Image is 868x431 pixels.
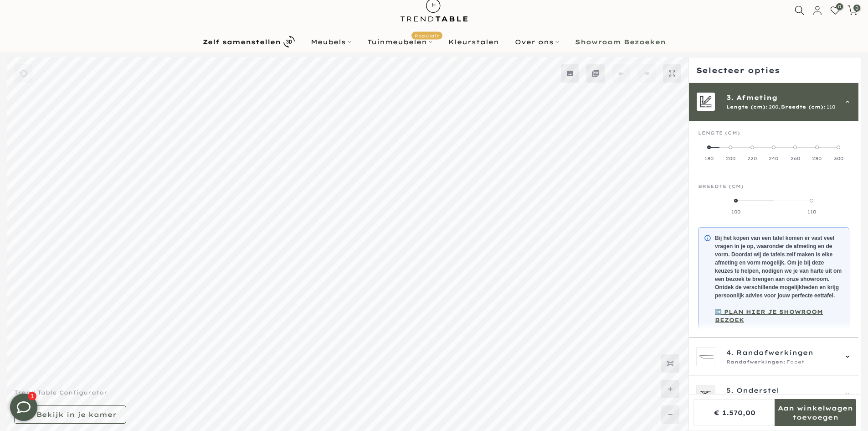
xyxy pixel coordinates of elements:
a: 0 [830,5,840,16]
a: Meubels [303,36,359,47]
span: Populair [411,31,442,39]
a: Zelf samenstellen [195,34,303,50]
a: Kleurstalen [440,36,507,47]
b: Zelf samenstellen [203,39,281,45]
a: Showroom Bezoeken [567,36,673,47]
iframe: toggle-frame [1,384,46,430]
b: Showroom Bezoeken [575,39,666,45]
a: Over ons [507,36,567,47]
a: 0 [847,5,858,16]
span: 0 [836,3,843,10]
span: 0 [853,5,860,11]
a: TuinmeubelenPopulair [359,36,440,47]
